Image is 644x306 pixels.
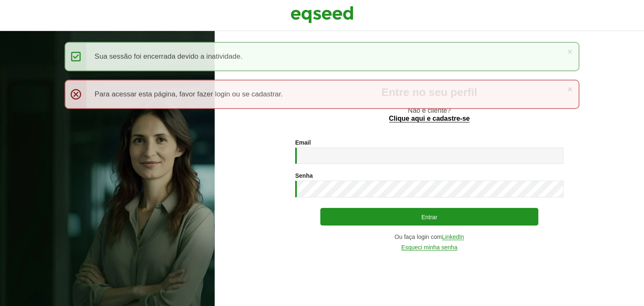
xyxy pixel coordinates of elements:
[295,234,563,240] div: Ou faça login com
[295,140,311,145] label: Email
[295,173,313,179] label: Senha
[567,47,572,56] a: ×
[65,42,580,71] div: Sua sessão foi encerrada devido a inatividade.
[401,244,457,251] a: Esqueci minha senha
[291,4,353,25] img: EqSeed Logo
[389,115,470,122] a: Clique aqui e cadastre-se
[442,234,464,240] a: LinkedIn
[65,80,580,109] div: Para acessar esta página, favor fazer login ou se cadastrar.
[320,208,538,226] button: Entrar
[567,85,572,93] a: ×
